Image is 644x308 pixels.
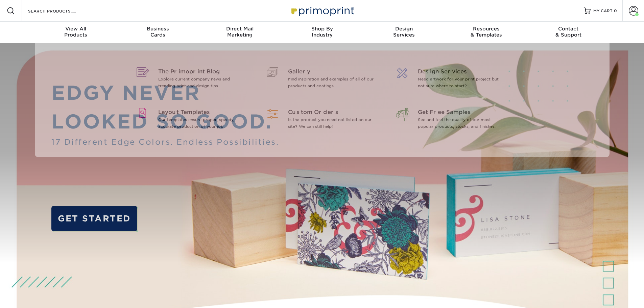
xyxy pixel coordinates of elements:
span: Business [117,26,199,32]
a: Design Services Need artwork for your print project but not sure where to start? [392,60,512,100]
a: BusinessCards [117,22,199,43]
a: DesignServices [363,22,445,43]
p: Need artwork for your print project but not sure where to start? [418,76,505,89]
span: The Primoprint Blog [158,68,246,76]
span: Gallery [288,68,376,76]
span: 0 [614,8,617,13]
span: Resources [445,26,527,32]
a: Get Free Samples See and feel the quality of our most popular products, stocks, and finishes. [392,100,512,141]
a: Contact& Support [527,22,610,43]
a: The Primoprint Blog Explore current company news and trending print and design tips. [133,60,252,100]
input: SEARCH PRODUCTS..... [27,7,93,15]
div: Marketing [199,26,281,38]
div: & Templates [445,26,527,38]
span: Design [363,26,445,32]
span: Layout Templates [158,108,246,116]
p: Explore current company news and trending print and design tips. [158,76,246,89]
div: Products [35,26,117,38]
p: Our templates ensure proper, speedy, accurate production of your job. [158,116,246,130]
span: MY CART [593,8,613,14]
a: Resources& Templates [445,22,527,43]
span: Design Services [418,68,505,76]
span: Direct Mail [199,26,281,32]
span: View All [35,26,117,32]
p: See and feel the quality of our most popular products, stocks, and finishes. [418,116,505,130]
a: Direct MailMarketing [199,22,281,43]
span: Custom Orders [288,108,376,116]
div: Industry [281,26,363,38]
a: Gallery Find inspiration and examples of all of our products and coatings. [262,60,382,100]
span: Contact [527,26,610,32]
a: View AllProducts [35,22,117,43]
div: & Support [527,26,610,38]
div: Services [363,26,445,38]
p: Is the product you need not listed on our site? We can still help! [288,116,376,130]
span: Shop By [281,26,363,32]
p: Find inspiration and examples of all of our products and coatings. [288,76,376,89]
span: Get Free Samples [418,108,505,116]
img: Primoprint [288,3,356,18]
a: Layout Templates Our templates ensure proper, speedy, accurate production of your job. [133,100,252,141]
div: Cards [117,26,199,38]
a: Shop ByIndustry [281,22,363,43]
a: Custom Orders Is the product you need not listed on our site? We can still help! [262,100,382,141]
